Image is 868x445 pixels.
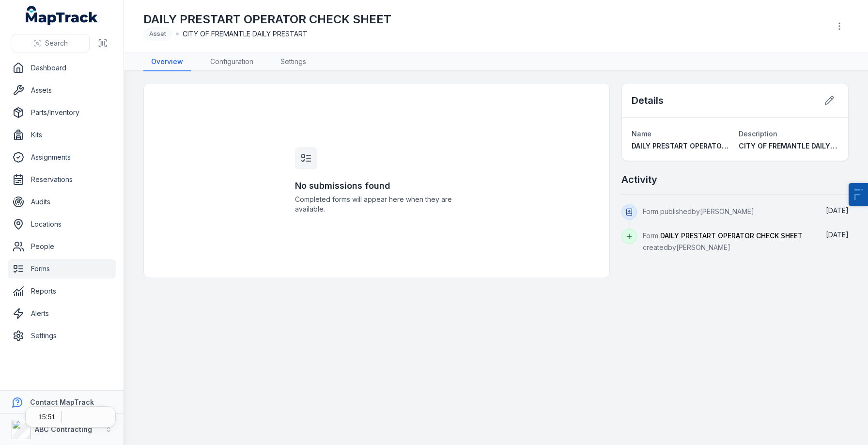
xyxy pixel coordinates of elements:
[8,237,116,256] a: People
[8,259,116,279] a: Forms
[295,179,458,193] h3: No submissions found
[143,53,191,71] a: Overview
[8,326,116,346] a: Settings
[8,170,116,189] a: Reservations
[621,173,657,186] h2: Activity
[202,53,261,71] a: Configuration
[273,53,314,71] a: Settings
[8,58,116,78] a: Dashboard
[826,206,849,214] span: [DATE]
[632,130,651,138] span: Name
[643,231,803,251] span: Form created by [PERSON_NAME]
[632,142,776,150] span: DAILY PRESTART OPERATOR CHECK SHEET
[826,231,849,239] span: [DATE]
[45,38,68,48] span: Search
[295,195,458,214] span: Completed forms will appear here when they are available.
[26,6,98,25] a: MapTrack
[12,34,90,52] button: Search
[8,304,116,323] a: Alerts
[8,103,116,122] a: Parts/Inventory
[143,12,391,27] h1: DAILY PRESTART OPERATOR CHECK SHEET
[739,130,777,138] span: Description
[8,192,116,212] a: Audits
[826,206,849,214] time: 17/09/2025, 11:33:29 am
[30,398,94,406] strong: Contact MapTrack
[660,231,803,240] span: DAILY PRESTART OPERATOR CHECK SHEET
[143,27,172,41] div: Asset
[35,425,92,433] strong: ABC Contracting
[632,94,664,107] h2: Details
[8,125,116,145] a: Kits
[8,214,116,234] a: Locations
[826,231,849,239] time: 17/09/2025, 11:25:51 am
[183,29,308,39] span: CITY OF FREMANTLE DAILY PRESTART
[8,81,116,100] a: Assets
[8,148,116,167] a: Assignments
[8,281,116,301] a: Reports
[739,142,868,150] span: CITY OF FREMANTLE DAILY PRESTART
[643,207,754,215] span: Form published by [PERSON_NAME]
